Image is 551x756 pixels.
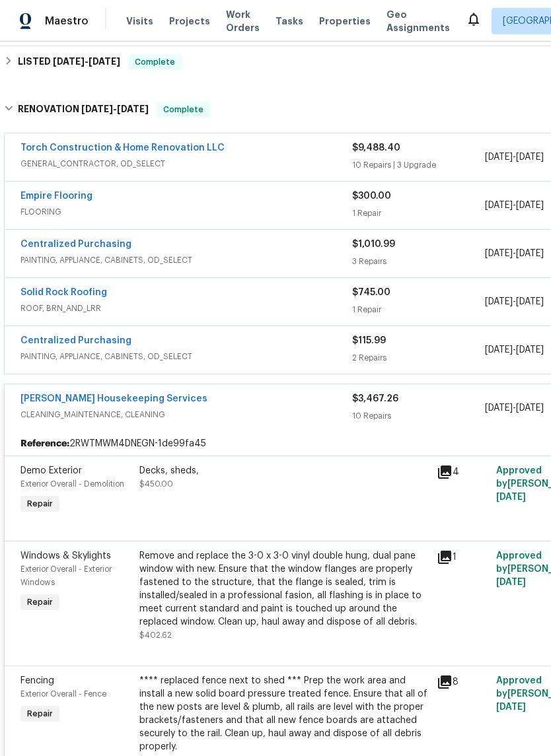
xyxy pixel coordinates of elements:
span: $402.62 [139,631,172,639]
span: [DATE] [516,297,544,306]
span: Properties [319,15,371,28]
div: 1 Repair [352,207,485,220]
span: $3,467.26 [352,394,398,403]
span: Maestro [45,15,89,28]
h6: RENOVATION [18,102,149,118]
span: $9,488.40 [352,143,400,153]
span: Work Orders [226,8,260,34]
span: [DATE] [485,153,513,162]
div: 1 [437,549,488,565]
div: 8 [437,674,488,690]
span: [DATE] [496,578,526,587]
span: Demo Exterior [20,466,82,475]
span: - [53,57,120,66]
span: [DATE] [89,57,120,66]
span: [DATE] [516,201,544,210]
div: 1 Repair [352,303,485,316]
span: Exterior Overall - Fence [20,690,106,698]
span: [DATE] [117,104,149,114]
span: CLEANING_MAINTENANCE, CLEANING [20,408,352,421]
span: $115.99 [352,336,386,345]
div: 10 Repairs | 3 Upgrade [352,158,485,172]
span: [DATE] [485,249,513,258]
div: Decks, sheds, [139,464,429,477]
div: 10 Repairs [352,409,485,423]
span: PAINTING, APPLIANCE, CABINETS, OD_SELECT [20,350,352,363]
span: [DATE] [516,153,544,162]
span: Tasks [275,17,303,26]
span: - [485,247,544,260]
div: 3 Repairs [352,255,485,268]
span: [DATE] [516,249,544,258]
span: Repair [22,596,58,609]
span: $450.00 [139,480,173,488]
div: Remove and replace the 3-0 x 3-0 vinyl double hung, dual pane window with new. Ensure that the wi... [139,549,429,629]
span: - [485,295,544,308]
span: Projects [169,15,210,28]
h6: LISTED [18,54,120,70]
a: Empire Flooring [20,191,92,201]
a: Centralized Purchasing [20,336,131,345]
span: [DATE] [496,493,526,502]
span: Fencing [20,676,54,685]
span: GENERAL_CONTRACTOR, OD_SELECT [20,157,352,170]
span: [DATE] [485,201,513,210]
a: Torch Construction & Home Renovation LLC [20,143,225,153]
span: Windows & Skylights [20,551,111,561]
div: **** replaced fence next to shed *** Prep the work area and install a new solid board pressure tr... [139,674,429,753]
span: Exterior Overall - Exterior Windows [20,565,112,586]
div: 4 [437,464,488,480]
span: [DATE] [516,345,544,355]
span: ROOF, BRN_AND_LRR [20,302,352,315]
span: - [485,151,544,164]
span: Complete [158,103,209,116]
span: PAINTING, APPLIANCE, CABINETS, OD_SELECT [20,254,352,267]
span: - [81,104,149,114]
span: - [485,343,544,357]
span: Complete [129,55,180,69]
span: - [485,401,544,415]
div: 2 Repairs [352,351,485,364]
span: [DATE] [516,403,544,413]
span: [DATE] [485,403,513,413]
a: Solid Rock Roofing [20,288,107,297]
span: [DATE] [53,57,85,66]
span: Repair [22,497,58,510]
span: [DATE] [485,345,513,355]
span: Geo Assignments [386,8,450,34]
span: Visits [126,15,153,28]
span: $745.00 [352,288,390,297]
span: FLOORING [20,205,352,219]
a: Centralized Purchasing [20,240,131,249]
span: - [485,199,544,212]
b: Reference: [20,437,69,450]
span: Repair [22,707,58,720]
span: [DATE] [496,703,526,712]
span: $300.00 [352,191,391,201]
span: [DATE] [485,297,513,306]
span: [DATE] [81,104,113,114]
span: Exterior Overall - Demolition [20,480,124,488]
span: $1,010.99 [352,240,395,249]
a: [PERSON_NAME] Housekeeping Services [20,394,207,403]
